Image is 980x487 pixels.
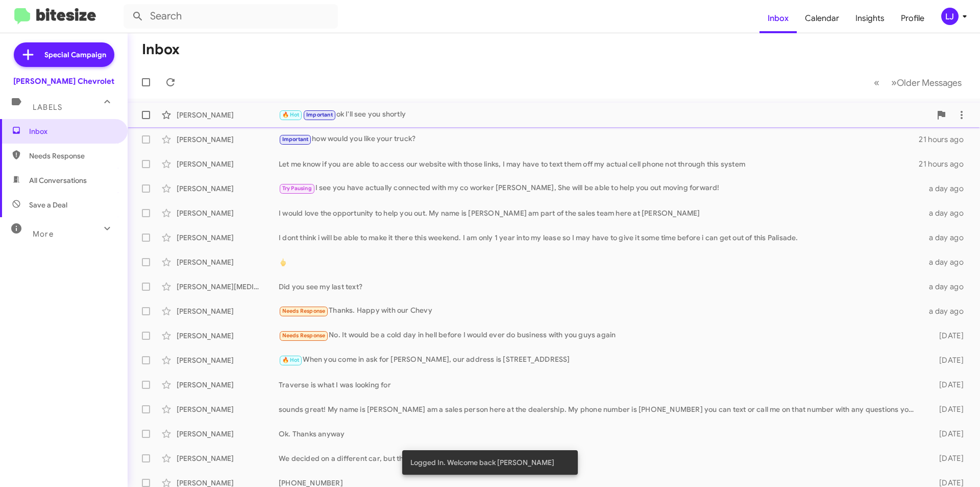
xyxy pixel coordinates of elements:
div: [PERSON_NAME] [177,355,279,365]
div: [PERSON_NAME] [177,331,279,341]
div: Thanks. Happy with our Chevy [279,305,923,317]
div: [DATE] [923,404,972,414]
div: 🖕 [279,257,923,267]
div: [PERSON_NAME] [177,306,279,316]
div: [PERSON_NAME] Chevrolet [13,76,114,86]
span: 🔥 Hot [282,111,300,118]
div: a day ago [923,233,972,243]
button: LJ [933,8,969,25]
a: Inbox [759,4,797,33]
div: [PERSON_NAME] [177,380,279,390]
div: [PERSON_NAME] [177,404,279,414]
div: [PERSON_NAME][MEDICAL_DATA] [177,282,279,292]
div: 21 hours ago [919,159,972,169]
a: Calendar [797,4,847,33]
span: More [33,229,54,239]
div: a day ago [923,282,972,292]
div: Traverse is what I was looking for [279,380,923,390]
div: [PERSON_NAME] [177,453,279,463]
div: Let me know if you are able to access our website with those links, I may have to text them off m... [279,159,919,169]
div: a day ago [923,208,972,218]
div: [PERSON_NAME] [177,257,279,267]
span: « [874,76,879,89]
span: » [891,76,897,89]
a: Insights [847,4,893,33]
div: [DATE] [923,355,972,365]
div: a day ago [923,306,972,316]
input: Search [124,4,338,29]
div: LJ [941,8,959,25]
div: Did you see my last text? [279,282,923,292]
div: [PERSON_NAME] [177,429,279,439]
span: Logged In. Welcome back [PERSON_NAME] [410,457,554,468]
div: No. It would be a cold day in hell before I would ever do business with you guys again [279,330,923,341]
span: Special Campaign [44,50,106,60]
div: [PERSON_NAME] [177,159,279,169]
span: Try Pausing [282,185,312,192]
nav: Page navigation example [868,72,968,93]
div: a day ago [923,183,972,194]
div: [PERSON_NAME] [177,110,279,120]
div: [PERSON_NAME] [177,183,279,194]
div: [DATE] [923,331,972,341]
span: Save a Deal [29,200,67,210]
a: Profile [893,4,933,33]
span: Needs Response [282,308,326,314]
div: [DATE] [923,453,972,463]
div: We decided on a different car, but thank you for reaching out. [279,453,923,463]
button: Next [885,72,968,93]
span: Labels [33,103,62,112]
div: 21 hours ago [919,134,972,145]
span: Needs Response [282,332,326,339]
div: ok I'll see you shortly [279,109,931,121]
div: sounds great! My name is [PERSON_NAME] am a sales person here at the dealership. My phone number ... [279,404,923,414]
span: Needs Response [29,151,116,161]
div: I dont think i will be able to make it there this weekend. I am only 1 year into my lease so I ma... [279,233,923,243]
div: [DATE] [923,380,972,390]
h1: Inbox [142,41,180,58]
div: how would you like your truck? [279,133,919,145]
div: [DATE] [923,429,972,439]
span: Older Messages [897,77,962,88]
div: [PERSON_NAME] [177,134,279,145]
div: Ok. Thanks anyway [279,429,923,439]
div: [PERSON_NAME] [177,233,279,243]
span: Important [306,111,333,118]
a: Special Campaign [14,42,114,67]
div: a day ago [923,257,972,267]
span: Inbox [29,126,116,136]
div: I would love the opportunity to help you out. My name is [PERSON_NAME] am part of the sales team ... [279,208,923,218]
span: All Conversations [29,175,87,185]
div: I see you have actually connected with my co worker [PERSON_NAME], She will be able to help you o... [279,182,923,194]
div: [PERSON_NAME] [177,208,279,218]
button: Previous [868,72,886,93]
div: When you come in ask for [PERSON_NAME], our address is [STREET_ADDRESS] [279,354,923,366]
span: 🔥 Hot [282,357,300,363]
span: Important [282,136,309,143]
